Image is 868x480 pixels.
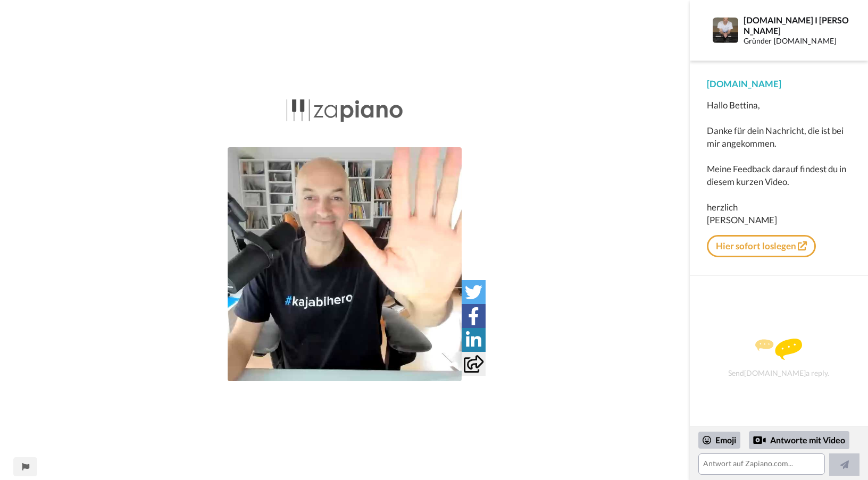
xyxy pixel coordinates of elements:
[749,431,849,449] div: Antworte mit Video
[744,15,850,35] div: [DOMAIN_NAME] I [PERSON_NAME]
[228,147,462,381] img: b4a5695d-9154-42af-a1e6-525b430cfb27-thumb.jpg
[707,78,851,90] div: [DOMAIN_NAME]
[704,294,854,421] div: Send [DOMAIN_NAME] a reply.
[713,18,738,43] img: Profile Image
[755,339,802,360] img: message.svg
[698,432,740,449] div: Emoji
[286,97,403,126] img: 9480bd0f-25e2-4221-a738-bcb85eda48c9
[753,434,766,447] div: Reply by Video
[744,37,850,46] div: Gründer [DOMAIN_NAME]
[707,235,816,257] a: Hier sofort loslegen
[707,99,851,226] div: Hallo Bettina, Danke für dein Nachricht, die ist bei mir angekommen. Meine Feedback darauf findes...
